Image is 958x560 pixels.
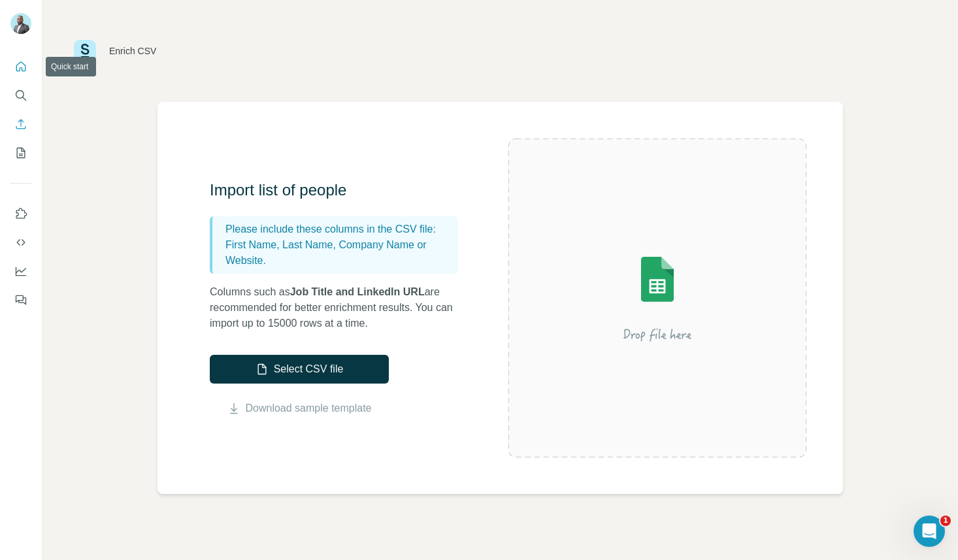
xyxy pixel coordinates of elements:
img: Surfe Illustration - Drop file here or select below [540,220,775,376]
img: Avatar [10,13,31,34]
button: Select CSV file [210,355,389,384]
button: Dashboard [10,259,31,283]
button: Quick start [10,55,31,78]
a: Download sample template [246,401,372,416]
button: Use Surfe API [10,231,31,254]
p: First Name, Last Name, Company Name or Website. [225,237,453,269]
button: Search [10,84,31,107]
p: Columns such as are recommended for better enrichment results. You can import up to 15000 rows at... [210,284,471,331]
div: Enrich CSV [109,44,156,58]
button: Enrich CSV [10,112,31,136]
h3: Import list of people [210,180,471,201]
span: Job Title and LinkedIn URL [290,286,425,297]
button: Feedback [10,288,31,312]
button: Download sample template [210,401,389,416]
span: 1 [940,516,951,526]
img: Surfe Logo [74,40,96,62]
p: Please include these columns in the CSV file: [225,222,453,237]
iframe: Intercom live chat [914,516,945,547]
button: Use Surfe on LinkedIn [10,202,31,225]
button: My lists [10,141,31,165]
